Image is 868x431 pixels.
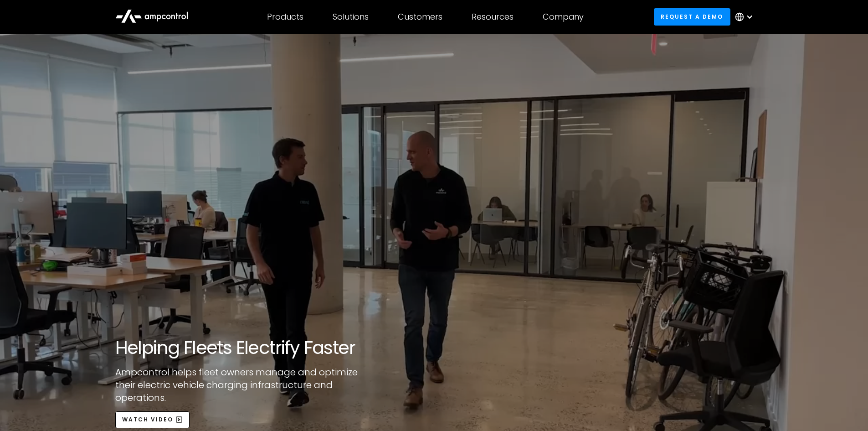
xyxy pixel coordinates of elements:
[267,12,303,22] div: Products
[333,12,369,22] div: Solutions
[543,12,584,22] div: Company
[398,12,442,22] div: Customers
[472,12,514,22] div: Resources
[654,8,730,25] a: Request a demo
